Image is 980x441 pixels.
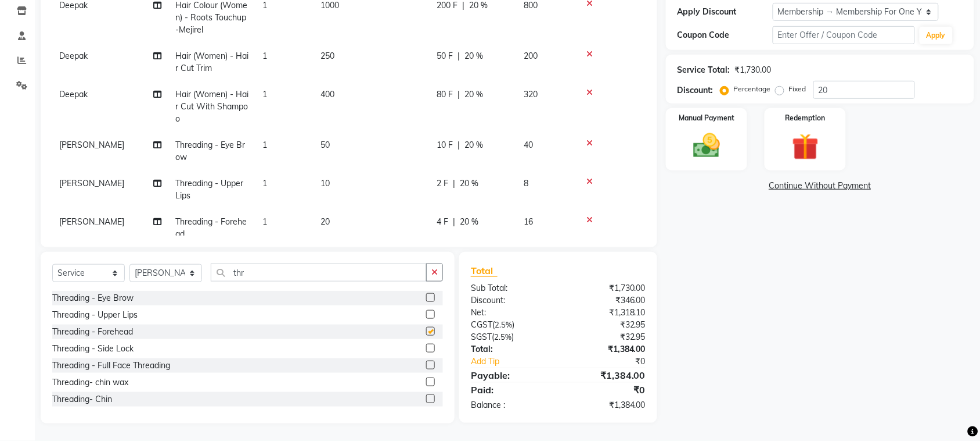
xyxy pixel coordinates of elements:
[735,64,772,76] div: ₹1,730.00
[678,84,714,97] div: Discount:
[175,216,247,239] span: Threading - Forehead
[558,331,654,343] div: ₹32.95
[462,383,559,397] div: Paid:
[464,50,483,62] span: 20 %
[462,319,559,331] div: ( )
[460,177,478,190] span: 20 %
[462,343,559,355] div: Total:
[52,343,134,355] div: Threading - Side Lock
[558,343,654,355] div: ₹1,384.00
[437,216,448,228] span: 4 F
[320,89,334,99] span: 400
[574,355,654,368] div: ₹0
[471,265,498,277] span: Total
[320,51,334,61] span: 250
[437,139,453,151] span: 10 F
[558,399,654,411] div: ₹1,384.00
[211,264,427,282] input: Search or Scan
[59,140,124,150] span: [PERSON_NAME]
[175,178,243,201] span: Threading - Upper Lips
[457,139,460,151] span: |
[457,50,460,62] span: |
[495,320,512,329] span: 2.5%
[52,309,138,321] div: Threading - Upper Lips
[262,140,267,150] span: 1
[784,130,827,163] img: _gift.svg
[471,319,492,330] span: CGST
[437,177,448,190] span: 2 F
[460,216,478,228] span: 20 %
[262,89,267,99] span: 1
[175,89,248,124] span: Hair (Women) - Hair Cut With Shampoo
[175,140,245,162] span: Threading - Eye Brow
[52,393,112,406] div: Threading- Chin
[462,399,559,411] div: Balance :
[524,178,528,189] span: 8
[678,6,773,18] div: Apply Discount
[558,368,654,382] div: ₹1,384.00
[320,178,330,189] span: 10
[558,383,654,397] div: ₹0
[558,307,654,319] div: ₹1,318.10
[494,332,511,342] span: 2.5%
[668,180,972,192] a: Continue Without Payment
[773,26,915,44] input: Enter Offer / Coupon Code
[262,51,267,61] span: 1
[464,139,483,151] span: 20 %
[558,282,654,294] div: ₹1,730.00
[462,331,559,343] div: ( )
[462,355,574,368] a: Add Tip
[685,130,729,161] img: _cash.svg
[52,376,128,389] div: Threading- chin wax
[524,51,538,61] span: 200
[678,29,773,41] div: Coupon Code
[52,360,170,372] div: Threading - Full Face Threading
[59,51,88,61] span: Deepak
[462,368,559,382] div: Payable:
[320,140,330,150] span: 50
[453,216,455,228] span: |
[786,113,826,123] label: Redemption
[59,216,124,227] span: [PERSON_NAME]
[175,51,248,73] span: Hair (Women) - Hair Cut Trim
[52,326,133,338] div: Threading - Forehead
[524,216,533,227] span: 16
[558,294,654,307] div: ₹346.00
[462,282,559,294] div: Sub Total:
[920,27,953,44] button: Apply
[678,64,730,76] div: Service Total:
[464,88,483,101] span: 20 %
[59,89,88,99] span: Deepak
[437,50,453,62] span: 50 F
[679,113,734,123] label: Manual Payment
[262,178,267,189] span: 1
[320,216,330,227] span: 20
[453,177,455,190] span: |
[457,88,460,101] span: |
[734,84,771,94] label: Percentage
[524,89,538,99] span: 320
[471,332,492,342] span: SGST
[437,88,453,101] span: 80 F
[262,216,267,227] span: 1
[462,294,559,307] div: Discount:
[59,178,124,189] span: [PERSON_NAME]
[558,319,654,331] div: ₹32.95
[789,84,806,94] label: Fixed
[524,140,533,150] span: 40
[52,292,134,304] div: Threading - Eye Brow
[462,307,559,319] div: Net:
